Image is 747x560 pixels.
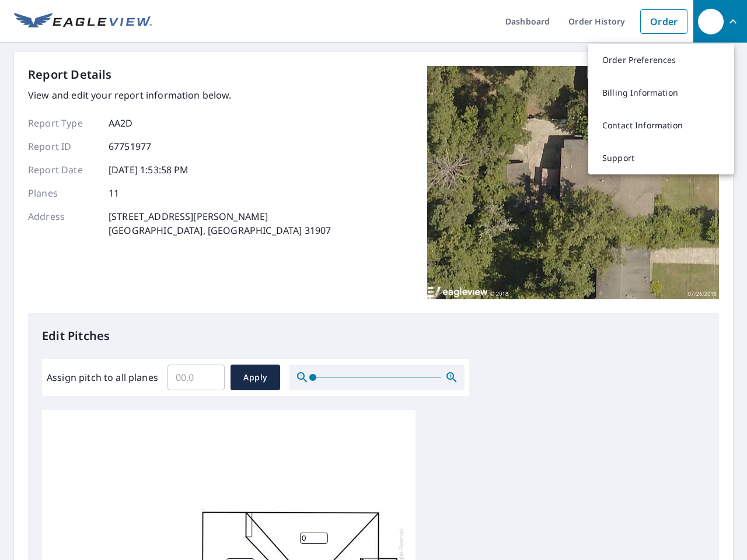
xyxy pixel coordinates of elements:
[588,109,734,142] a: Contact Information
[47,370,158,384] label: Assign pitch to all planes
[109,209,331,237] p: [STREET_ADDRESS][PERSON_NAME] [GEOGRAPHIC_DATA], [GEOGRAPHIC_DATA] 31907
[109,139,151,153] p: 67751977
[588,142,734,174] a: Support
[640,9,687,34] a: Order
[28,88,331,102] p: View and edit your report information below.
[28,116,98,130] p: Report Type
[42,327,705,345] p: Edit Pitches
[588,76,734,109] a: Billing Information
[28,186,98,200] p: Planes
[231,365,280,390] button: Apply
[167,361,225,394] input: 00.0
[109,186,119,200] p: 11
[28,66,112,83] p: Report Details
[14,13,152,30] img: EV Logo
[28,163,98,177] p: Report Date
[588,44,734,76] a: Order Preferences
[109,116,133,130] p: AA2D
[28,209,98,237] p: Address
[28,139,98,153] p: Report ID
[427,66,719,299] img: Top image
[240,370,271,385] span: Apply
[109,163,189,177] p: [DATE] 1:53:58 PM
